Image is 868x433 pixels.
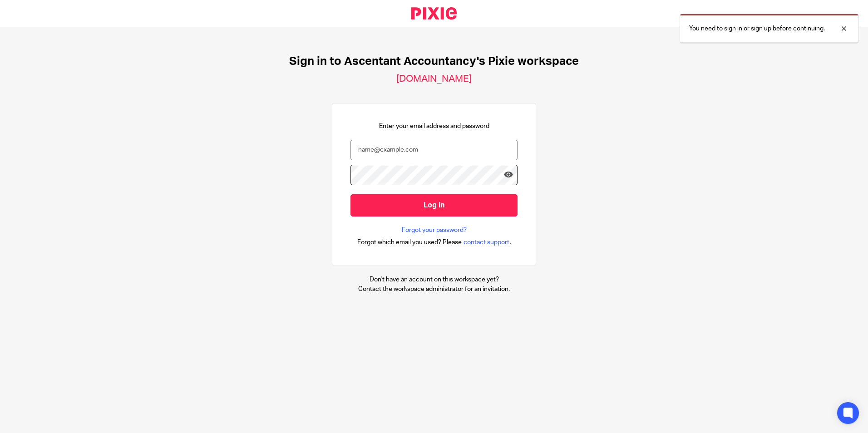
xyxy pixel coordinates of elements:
[358,275,510,284] p: Don't have an account on this workspace yet?
[379,122,489,131] p: Enter your email address and password
[350,194,518,216] input: Log in
[357,238,462,247] span: Forgot which email you used? Please
[396,73,472,85] h2: [DOMAIN_NAME]
[464,238,509,247] span: contact support
[358,285,510,294] p: Contact the workspace administrator for an invitation.
[402,226,467,235] a: Forgot your password?
[289,54,579,69] h1: Sign in to Ascentant Accountancy's Pixie workspace
[689,24,825,33] p: You need to sign in or sign up before continuing.
[350,140,518,160] input: name@example.com
[357,237,511,247] div: .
